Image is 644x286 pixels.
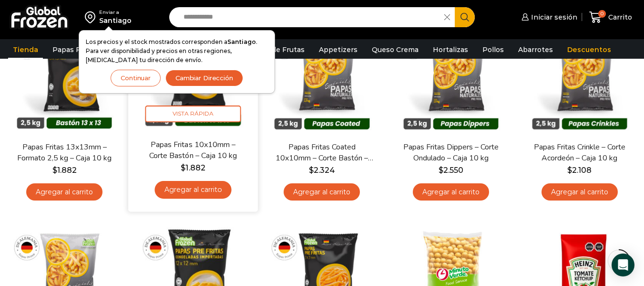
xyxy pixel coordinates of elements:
[165,70,243,86] button: Cambiar Dirección
[85,9,99,25] img: address-field-icon.svg
[145,106,241,123] span: Vista Rápida
[111,70,161,86] button: Continuar
[428,41,473,59] a: Hortalizas
[26,183,102,201] a: Agregar al carrito: “Papas Fritas 13x13mm - Formato 2,5 kg - Caja 10 kg”
[48,41,101,59] a: Papas Fritas
[587,6,634,29] a: 0 Carrito
[284,183,360,201] a: Agregar al carrito: “Papas Fritas Coated 10x10mm - Corte Bastón - Caja 10 kg”
[455,7,475,27] button: Search button
[439,166,463,175] bdi: 2.550
[8,41,43,59] a: Tienda
[529,12,577,22] span: Iniciar sesión
[562,41,616,59] a: Descuentos
[542,183,618,201] a: Agregar al carrito: “Papas Fritas Crinkle - Corte Acordeón - Caja 10 kg”
[99,9,132,16] div: Enviar a
[181,163,205,172] bdi: 1.882
[519,8,577,27] a: Iniciar sesión
[227,38,256,45] strong: Santiago
[141,139,245,162] a: Papas Fritas 10x10mm – Corte Bastón – Caja 10 kg
[439,166,443,175] span: $
[413,183,489,201] a: Agregar al carrito: “Papas Fritas Dippers - Corte Ondulado - Caja 10 kg”
[181,163,186,172] span: $
[270,142,373,164] a: Papas Fritas Coated 10x10mm – Corte Bastón – Caja 10 kg
[567,166,592,175] bdi: 2.108
[567,166,572,175] span: $
[314,41,362,59] a: Appetizers
[513,41,558,59] a: Abarrotes
[52,166,77,175] bdi: 1.882
[52,166,57,175] span: $
[155,181,232,199] a: Agregar al carrito: “Papas Fritas 10x10mm - Corte Bastón - Caja 10 kg”
[528,142,631,164] a: Papas Fritas Crinkle – Corte Acordeón – Caja 10 kg
[606,12,632,22] span: Carrito
[309,166,314,175] span: $
[612,254,634,276] div: Open Intercom Messenger
[598,10,606,18] span: 0
[245,41,309,59] a: Pulpa de Frutas
[367,41,423,59] a: Queso Crema
[13,142,116,164] a: Papas Fritas 13x13mm – Formato 2,5 kg – Caja 10 kg
[86,37,268,65] p: Los precios y el stock mostrados corresponden a . Para ver disponibilidad y precios en otras regi...
[399,142,502,164] a: Papas Fritas Dippers – Corte Ondulado – Caja 10 kg
[99,16,132,25] div: Santiago
[478,41,509,59] a: Pollos
[309,166,335,175] bdi: 2.324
